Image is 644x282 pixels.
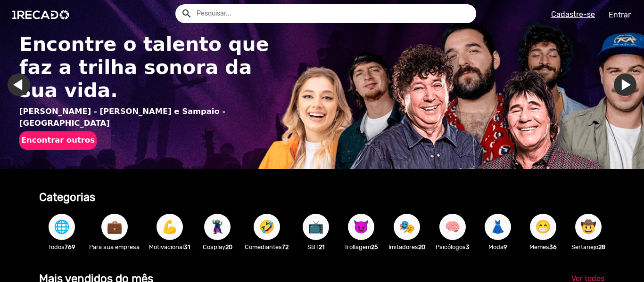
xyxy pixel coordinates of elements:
[162,214,178,240] span: 💪
[8,73,30,96] a: Ir para o último slide
[480,242,516,251] p: Moda
[254,214,280,240] button: 🤣
[353,214,369,240] span: 😈
[551,10,595,19] u: Cadastre-se
[204,214,231,240] button: 🦹🏼‍♀️
[149,242,190,251] p: Motivacional
[598,243,605,250] b: 28
[371,243,378,250] b: 25
[343,242,379,251] p: Trollagem
[399,214,415,240] span: 🎭
[181,8,192,19] mat-icon: Example home icon
[575,214,602,240] button: 🤠
[39,191,95,204] b: Categorias
[178,5,194,21] button: Example home icon
[535,214,551,240] span: 😁
[348,214,374,240] button: 😈
[570,242,606,251] p: Sertanejo
[282,243,289,250] b: 72
[107,214,123,240] span: 💼
[308,214,324,240] span: 📺
[549,243,557,250] b: 36
[445,214,461,240] span: 🧠
[439,214,466,240] button: 🧠
[580,214,596,240] span: 🤠
[530,214,556,240] button: 😁
[485,214,511,240] button: 👗
[418,243,425,250] b: 20
[49,214,75,240] button: 🌐
[466,243,470,250] b: 3
[19,33,277,103] h1: Encontre o talento que faz a trilha sonora da sua vida.
[435,242,471,251] p: Psicólogos
[614,73,636,96] a: Ir para o próximo slide
[603,7,637,23] a: Entrar
[101,214,128,240] button: 💼
[259,214,275,240] span: 🤣
[184,243,190,250] b: 31
[199,242,235,251] p: Cosplay
[19,106,277,129] p: [PERSON_NAME] - [PERSON_NAME] e Sampaio - [GEOGRAPHIC_DATA]
[19,131,97,149] button: Encontrar outros
[394,214,420,240] button: 🎭
[525,242,561,251] p: Memes
[89,242,140,251] p: Para sua empresa
[65,243,75,250] b: 769
[44,242,80,251] p: Todos
[245,242,289,251] p: Comediantes
[388,242,425,251] p: Imitadores
[190,4,476,23] input: Pesquisar...
[225,243,232,250] b: 20
[209,214,225,240] span: 🦹🏼‍♀️
[298,242,334,251] p: SBT
[504,243,507,250] b: 9
[157,214,183,240] button: 💪
[303,214,329,240] button: 📺
[54,214,70,240] span: 🌐
[490,214,506,240] span: 👗
[319,243,324,250] b: 21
